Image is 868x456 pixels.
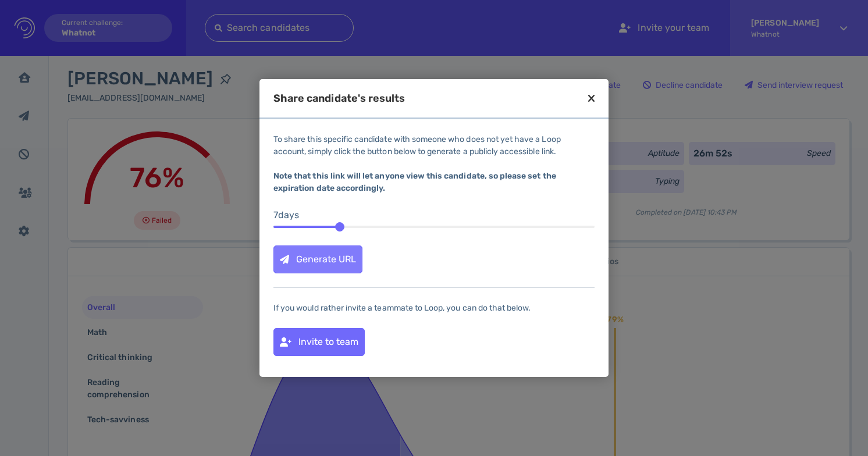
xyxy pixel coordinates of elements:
div: 7 day s [273,208,595,222]
div: Generate URL [274,246,362,273]
button: Generate URL [273,245,362,273]
div: Invite to team [274,329,364,355]
div: To share this specific candidate with someone who does not yet have a Loop account, simply click ... [273,133,595,194]
div: If you would rather invite a teammate to Loop, you can do that below. [273,302,595,314]
button: Invite to team [273,328,365,356]
b: Note that this link will let anyone view this candidate, so please set the expiration date accord... [273,171,556,193]
div: Share candidate's results [273,93,405,104]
